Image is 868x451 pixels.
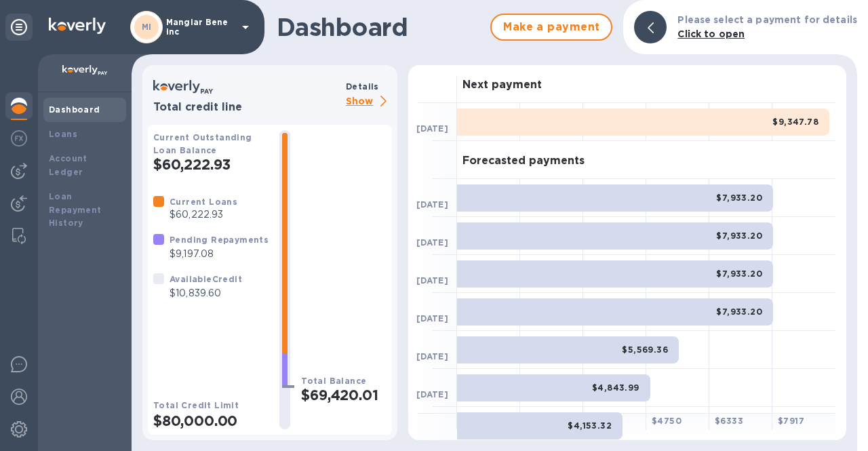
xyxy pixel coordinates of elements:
h2: $69,420.01 [301,387,387,404]
b: Dashboard [49,104,100,115]
b: [DATE] [416,199,448,210]
h2: $80,000.00 [153,412,269,429]
b: $4,843.99 [592,383,639,393]
h3: Next payment [462,79,542,92]
b: [DATE] [416,275,448,286]
b: Account Ledger [49,153,87,177]
b: Loan Repayment History [49,191,102,229]
b: Loans [49,129,77,139]
b: MI [142,22,152,32]
p: Mangiar Bene inc [166,18,234,37]
b: $ 7917 [778,416,804,426]
b: Total Credit Limit [153,400,239,410]
b: [DATE] [416,389,448,399]
p: $10,839.60 [170,286,242,300]
b: $ 4750 [652,416,682,426]
b: Total Balance [301,376,366,386]
b: Available Credit [170,274,242,284]
button: Make a payment [490,14,612,41]
b: $7,933.20 [716,231,762,241]
div: Unpin categories [5,14,33,41]
h1: Dashboard [277,13,484,41]
span: Make a payment [502,19,600,35]
b: [DATE] [416,351,448,361]
b: $9,347.78 [772,117,818,127]
p: $9,197.08 [170,247,269,261]
b: Pending Repayments [170,235,269,245]
p: $60,222.93 [170,208,237,222]
img: Logo [49,18,106,34]
b: Click to open [677,28,745,39]
img: Foreign exchange [11,130,27,146]
h2: $60,222.93 [153,156,269,173]
b: Current Loans [170,197,237,207]
b: $7,933.20 [716,269,762,279]
h3: Forecasted payments [462,155,585,168]
b: $ 6333 [715,416,743,426]
b: $5,569.36 [622,345,668,355]
b: $4,153.32 [568,420,612,431]
h3: Total credit line [153,101,340,114]
b: $7,933.20 [716,307,762,317]
b: Current Outstanding Loan Balance [153,132,252,155]
b: $7,933.20 [716,193,762,203]
b: Details [346,81,379,92]
b: [DATE] [416,237,448,248]
b: [DATE] [416,313,448,323]
b: [DATE] [416,123,448,134]
p: Show [346,94,392,111]
b: Please select a payment for details [677,14,857,25]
